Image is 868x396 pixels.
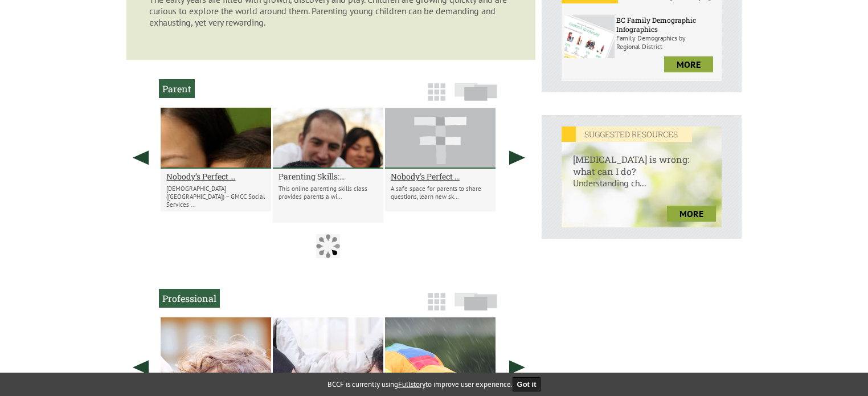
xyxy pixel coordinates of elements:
li: Parenting Skills: 0-5, 2 [273,108,383,223]
a: more [664,56,713,72]
a: Grid View [424,298,449,316]
h6: [MEDICAL_DATA] is wrong: what can I do? [562,142,722,177]
li: Nobody's Perfect Parent Group [385,108,496,211]
a: Nobody's Perfect ... [391,171,490,182]
a: Fullstory [398,379,425,389]
p: Family Demographics by Regional District [616,34,719,51]
h2: Parent [159,79,195,98]
img: slide-icon.png [455,83,497,101]
p: This online parenting skills class provides parents a wi... [279,185,378,201]
a: Parenting Skills:... [279,171,378,182]
a: Slide View [451,298,501,316]
a: Grid View [424,88,449,107]
a: Slide View [451,88,501,107]
img: grid-icon.png [428,293,445,311]
p: A safe space for parents to share questions, learn new sk... [391,185,490,201]
em: SUGGESTED RESOURCES [562,126,692,142]
a: Nobody’s Perfect ... [166,171,265,182]
img: slide-icon.png [455,292,497,311]
img: Loader [316,234,340,258]
a: more [667,206,716,222]
h2: Professional [159,289,220,308]
img: grid-icon.png [428,83,445,101]
li: Nobody’s Perfect Parenting Cantonese 廣東話 [161,108,271,211]
button: Got it [513,377,541,391]
p: Understanding ch... [562,177,722,200]
h6: BC Family Demographic Infographics [616,15,719,34]
p: [DEMOGRAPHIC_DATA] ([GEOGRAPHIC_DATA]) – GMCC Social Services ... [166,185,265,209]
